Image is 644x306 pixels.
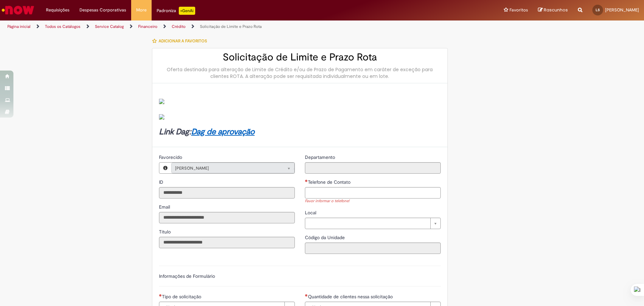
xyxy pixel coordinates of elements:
input: Código da Unidade [305,243,441,254]
button: Adicionar a Favoritos [152,34,211,48]
label: Informações de Formulário [159,273,215,279]
a: Financeiro [138,24,157,29]
label: Somente leitura - ID [159,179,165,185]
a: Solicitação de Limite e Prazo Rota [200,24,262,29]
ul: Trilhas de página [5,20,424,33]
a: Crédito [172,24,185,29]
label: Somente leitura - Título [159,228,172,235]
a: Limpar campo Local [305,218,441,229]
label: Somente leitura - Departamento [305,154,336,161]
span: Somente leitura - Favorecido [159,154,183,160]
label: Somente leitura - Código da Unidade [305,234,346,241]
span: [PERSON_NAME] [175,163,277,174]
input: Email [159,212,295,223]
span: Necessários [159,294,162,297]
input: Título [159,237,295,248]
span: Adicionar a Favoritos [159,38,207,44]
span: Tipo de solicitação [162,294,203,300]
a: Rascunhos [538,7,568,13]
input: Departamento [305,162,441,174]
span: [PERSON_NAME] [605,7,639,13]
img: sys_attachment.do [159,99,164,104]
span: Rascunhos [544,7,568,13]
div: Favor informar o telefone! [305,199,441,204]
img: ServiceNow [1,3,35,17]
span: Despesas Corporativas [79,7,126,13]
a: [PERSON_NAME]Limpar campo Favorecido [171,163,294,173]
button: Favorecido, Visualizar este registro Lorenzo Sampaio [159,163,171,173]
span: Requisições [46,7,69,13]
img: sys_attachment.do [159,114,164,120]
label: Somente leitura - Email [159,204,171,210]
span: More [136,7,147,13]
span: Favoritos [509,7,528,13]
div: Oferta destinada para alteração de Limite de Crédito e/ou de Prazo de Pagamento em caráter de exc... [159,66,441,80]
span: LS [596,8,600,12]
a: Service Catalog [95,24,124,29]
span: Necessários [305,179,308,182]
input: Telefone de Contato [305,187,441,199]
a: Dag de aprovação [191,127,255,137]
h2: Solicitação de Limite e Prazo Rota [159,52,441,63]
span: Necessários [305,294,308,297]
p: +GenAi [179,7,195,15]
a: Todos os Catálogos [45,24,80,29]
span: Telefone de Contato [308,179,352,185]
span: Local [305,210,318,216]
strong: Link Dag: [159,127,255,137]
div: Padroniza [157,7,195,15]
span: Quantidade de clientes nessa solicitação [308,294,394,300]
input: ID [159,187,295,199]
a: Página inicial [7,24,31,29]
